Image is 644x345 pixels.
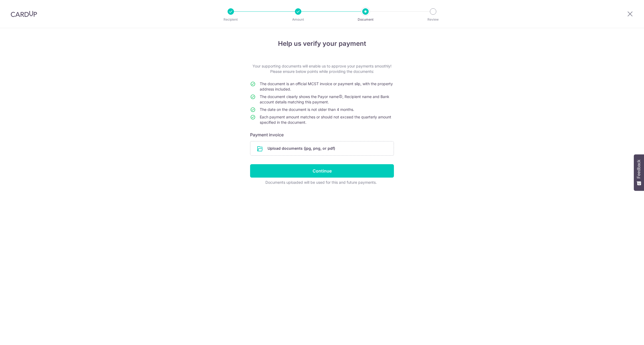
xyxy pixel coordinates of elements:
[260,94,389,104] span: The document clearly shows the Payor name , Recipient name and Bank account details matching this...
[278,17,318,22] p: Amount
[250,164,394,178] input: Continue
[11,11,37,17] img: CardUp
[211,17,251,22] p: Recipient
[250,132,394,138] h6: Payment invoice
[610,329,639,342] iframe: Opens a widget where you can find more information
[250,39,394,48] h4: Help us verify your payment
[346,17,385,22] p: Document
[413,17,453,22] p: Review
[634,154,644,191] button: Feedback - Show survey
[250,63,394,74] p: Your supporting documents will enable us to approve your payments smoothly! Please ensure below p...
[260,115,391,125] span: Each payment amount matches or should not exceed the quarterly amount specified in the document.
[250,180,392,185] div: Documents uploaded will be used for this and future payments.
[260,81,393,91] span: The document is an official MCST invoice or payment slip, with the property address included.
[260,107,354,112] span: The date on the document is not older than 4 months.
[250,141,394,156] div: Upload documents (jpg, png, or pdf)
[636,160,641,178] span: Feedback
